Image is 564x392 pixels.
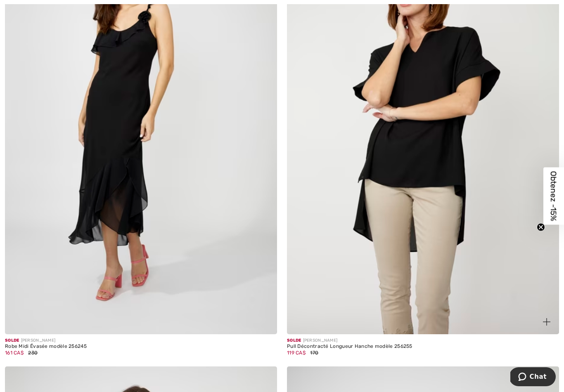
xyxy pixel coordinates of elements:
img: plus_v2.svg [543,318,550,326]
span: Solde [287,338,301,343]
div: Robe Midi Évasée modèle 256245 [5,344,87,349]
span: 161 CA$ [5,350,24,356]
button: Close teaser [537,223,545,231]
span: 119 CA$ [287,350,306,356]
div: [PERSON_NAME] [5,338,87,344]
span: Obtenez -15% [549,171,559,221]
span: Solde [5,338,19,343]
span: 170 [310,350,318,356]
iframe: Ouvre un widget dans lequel vous pouvez chatter avec l’un de nos agents [510,367,556,388]
div: Pull Décontracté Longueur Hanche modèle 256255 [287,344,412,349]
div: [PERSON_NAME] [287,338,412,344]
div: Obtenez -15%Close teaser [543,168,564,225]
span: 230 [28,350,38,356]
